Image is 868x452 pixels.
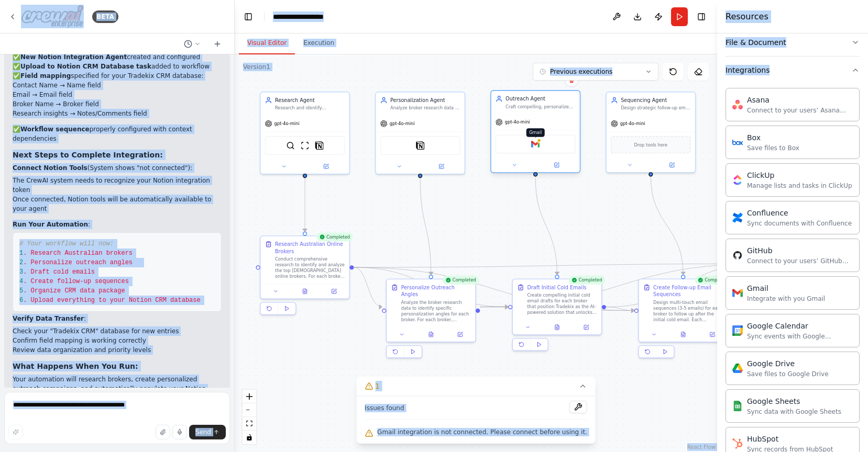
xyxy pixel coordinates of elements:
span: gpt-4o-mini [620,121,645,127]
div: HubSpot [747,434,833,444]
span: Notion [129,297,151,304]
li: Once connected, Notion tools will be automatically available to your agent [13,195,222,213]
button: Execution [295,32,343,54]
div: Sync data with Google Sheets [747,408,841,416]
div: GitHub [747,245,853,256]
button: toggle interactivity [243,431,256,444]
img: Gmail [732,288,743,298]
div: Version 1 [243,63,270,71]
span: emails [72,268,95,276]
button: Integrations [726,56,860,84]
span: gpt-4o-mini [274,121,300,127]
span: . [23,250,27,257]
button: Send [189,425,226,439]
li: ✅ specified for your Tradekix CRM database: [13,71,222,118]
g: Edge from 416b5873-eee4-4727-ae10-6007f10603b2 to 5b13243a-81d0-40a2-9195-8f478d0ad904 [354,264,382,310]
li: The CrewAI system needs to recognize your Notion integration token [13,176,222,195]
p: (System shows "not connected"): [13,163,222,173]
img: Google Sheets [732,401,743,411]
strong: Verify Data Transfer [13,315,84,322]
span: Draft [31,268,50,276]
span: Send [195,428,211,436]
div: Box [747,132,799,143]
button: 1 [356,377,596,396]
div: ClickUp [747,170,852,180]
li: Contact Name → Name field [13,81,222,90]
strong: Connect Notion Tools [13,164,87,172]
button: Delete node [565,73,578,87]
img: Gmail [531,140,540,149]
span: Drop tools here [634,141,667,149]
div: CompletedPersonalize Outreach AnglesAnalyze the broker research data to identify specific persona... [386,279,476,361]
div: Research and identify [DEMOGRAPHIC_DATA] online brokers, gathering comprehensive information abou... [275,105,345,111]
strong: Upload to Notion CRM Database task [20,63,151,70]
div: Gmail [747,283,825,293]
div: Asana [747,95,853,105]
span: follow-up [57,278,91,285]
li: Email → Email field [13,90,222,99]
span: . [23,297,27,304]
div: Research Agent [275,97,345,104]
div: Design strategic follow-up email sequences that maintain engagement and move broker relationships... [621,105,690,111]
span: . [23,268,27,276]
g: Edge from 416b5873-eee4-4727-ae10-6007f10603b2 to de524cd6-22c2-40cb-bdd7-3a8b8a5b1d49 [354,260,761,271]
div: Sequencing AgentDesign strategic follow-up email sequences that maintain engagement and move brok... [606,92,696,173]
button: Improve this prompt [8,425,23,439]
button: View output [290,287,320,296]
span: 1 [19,250,23,257]
span: your [110,297,125,304]
button: Click to speak your automation idea [172,425,187,439]
span: 3 [19,268,23,276]
li: Confirm field mapping is working correctly [13,336,222,345]
div: CompletedCreate Follow-up Email SequencesDesign multi-touch email sequences (3-5 emails) for each... [638,279,728,361]
strong: New Notion Integration Agent [20,53,127,61]
g: Edge from 416b5873-eee4-4727-ae10-6007f10603b2 to 5377aa0c-2a9b-436f-87ce-7074b519a7d9 [354,264,634,314]
div: Connect to your users’ Asana accounts [747,106,853,115]
span: Gmail integration is not connected. Please connect before using it. [377,428,587,436]
strong: Field mapping [20,72,71,80]
button: zoom in [243,390,256,403]
div: Confluence [747,208,852,218]
button: Open in side panel [448,330,473,339]
div: Analyze the broker research data to identify specific personalization angles for each broker. For... [401,300,471,323]
span: . [23,287,27,295]
button: zoom out [243,403,256,417]
span: Create [31,278,53,285]
div: React Flow controls [243,390,256,444]
button: Open in side panel [421,162,462,171]
img: Confluence [732,212,743,223]
button: Open in side panel [536,161,577,169]
img: Box [732,137,743,148]
p: : [13,220,222,229]
div: Personalization AgentAnalyze broker research data to identify which of Tradekix's five core value... [375,92,465,174]
span: Issues found [365,404,404,412]
span: Organize [31,287,61,295]
img: HubSpot [732,438,743,449]
g: Edge from 5b13243a-81d0-40a2-9195-8f478d0ad904 to de524cd6-22c2-40cb-bdd7-3a8b8a5b1d49 [480,260,760,310]
span: 2 [19,259,23,266]
div: Research Australian Online Brokers [275,241,345,255]
span: 4 [19,278,23,285]
span: sequences [95,278,129,285]
div: Connect to your users’ GitHub accounts [747,257,853,265]
img: Google Drive [732,363,743,374]
div: Completed [568,276,605,285]
button: Start a new chat [209,38,226,50]
div: CompletedDraft Initial Cold EmailsCreate compelling initial cold email drafts for each broker tha... [512,279,602,354]
p: : [13,314,222,323]
span: package [98,287,125,295]
span: 5 [19,287,23,295]
img: Notion [416,141,425,150]
span: everything [57,297,95,304]
button: Previous executions [533,63,658,81]
span: . [23,259,27,266]
li: Broker Name → Broker field [13,99,222,109]
div: File & Document [726,37,786,48]
div: Create compelling initial cold email drafts for each broker that position Tradekix as the AI-powe... [527,292,597,315]
span: angles [110,259,133,266]
strong: What Happens When You Run: [13,362,138,370]
button: View output [668,330,698,339]
button: Hide right sidebar [694,9,709,24]
li: ✅ created and configured [13,52,222,62]
span: Previous executions [550,67,612,76]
